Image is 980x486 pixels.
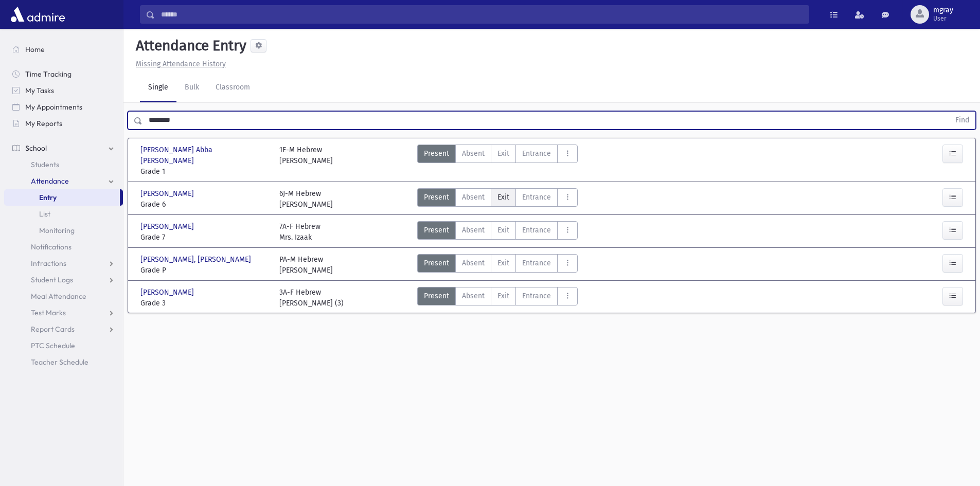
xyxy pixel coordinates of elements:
a: Meal Attendance [4,288,123,304]
span: My Appointments [25,102,82,112]
span: User [933,14,953,23]
a: Entry [4,189,120,206]
span: Teacher Schedule [31,357,88,367]
span: PTC Schedule [31,341,75,350]
span: [PERSON_NAME] Abba [PERSON_NAME] [140,145,269,166]
a: PTC Schedule [4,337,123,354]
span: Entrance [522,192,551,203]
span: Present [424,258,449,268]
div: 1E-M Hebrew [PERSON_NAME] [279,145,333,177]
span: Absent [462,291,485,301]
span: Meal Attendance [31,292,86,301]
span: List [39,209,50,219]
div: AttTypes [417,254,578,276]
span: Exit [497,291,509,301]
div: PA-M Hebrew [PERSON_NAME] [279,254,333,276]
div: AttTypes [417,145,578,177]
span: Report Cards [31,325,75,334]
a: List [4,206,123,222]
span: Present [424,148,449,159]
button: Find [949,112,975,129]
a: Home [4,41,123,58]
span: Entrance [522,225,551,236]
span: Notifications [31,242,72,251]
span: Monitoring [39,226,75,235]
span: Entrance [522,148,551,159]
div: AttTypes [417,221,578,243]
span: [PERSON_NAME] [140,188,196,199]
a: Student Logs [4,272,123,288]
a: Single [140,74,176,102]
div: AttTypes [417,287,578,309]
span: Test Marks [31,308,66,317]
span: Grade P [140,265,269,276]
span: Present [424,192,449,203]
div: 3A-F Hebrew [PERSON_NAME] (3) [279,287,344,309]
a: Time Tracking [4,66,123,82]
span: Absent [462,225,485,236]
span: Entry [39,193,57,202]
a: My Tasks [4,82,123,99]
a: Monitoring [4,222,123,239]
a: Attendance [4,173,123,189]
h5: Attendance Entry [132,37,246,55]
span: My Tasks [25,86,54,95]
span: Grade 3 [140,298,269,309]
a: Test Marks [4,304,123,321]
a: Classroom [207,74,258,102]
span: My Reports [25,119,62,128]
span: Grade 7 [140,232,269,243]
img: AdmirePro [8,4,67,25]
a: Infractions [4,255,123,272]
span: Students [31,160,59,169]
a: My Reports [4,115,123,132]
div: 6J-M Hebrew [PERSON_NAME] [279,188,333,210]
span: Absent [462,148,485,159]
span: Home [25,45,45,54]
span: [PERSON_NAME] [140,221,196,232]
span: School [25,143,47,153]
a: Missing Attendance History [132,60,226,68]
a: Notifications [4,239,123,255]
div: 7A-F Hebrew Mrs. Izaak [279,221,320,243]
span: Grade 1 [140,166,269,177]
span: Entrance [522,258,551,268]
input: Search [155,5,809,24]
span: Exit [497,192,509,203]
span: Exit [497,225,509,236]
span: Absent [462,258,485,268]
span: [PERSON_NAME], [PERSON_NAME] [140,254,253,265]
u: Missing Attendance History [136,60,226,68]
span: Present [424,225,449,236]
a: Bulk [176,74,207,102]
span: Grade 6 [140,199,269,210]
div: AttTypes [417,188,578,210]
span: Absent [462,192,485,203]
span: Student Logs [31,275,73,284]
span: Present [424,291,449,301]
a: Students [4,156,123,173]
span: Entrance [522,291,551,301]
span: [PERSON_NAME] [140,287,196,298]
span: Time Tracking [25,69,72,79]
a: School [4,140,123,156]
span: Exit [497,258,509,268]
span: Infractions [31,259,66,268]
span: Attendance [31,176,69,186]
a: My Appointments [4,99,123,115]
span: Exit [497,148,509,159]
span: mgray [933,6,953,14]
a: Teacher Schedule [4,354,123,370]
a: Report Cards [4,321,123,337]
